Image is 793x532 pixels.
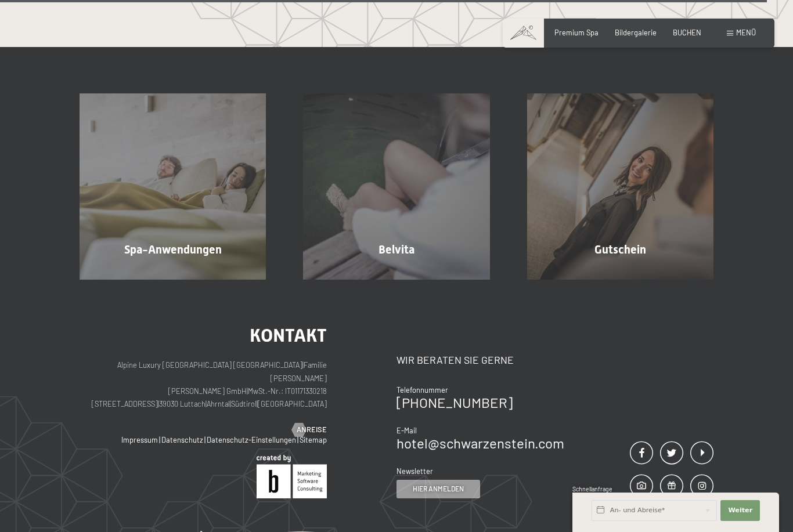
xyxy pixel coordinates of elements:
[615,28,657,37] a: Bildergalerie
[509,93,732,280] a: Ein Wellness-Urlaub in Südtirol – 7.700 m² Spa, 10 Saunen Gutschein
[728,506,752,515] span: Weiter
[297,425,327,435] span: Anreise
[159,435,160,444] span: |
[61,93,284,280] a: Ein Wellness-Urlaub in Südtirol – 7.700 m² Spa, 10 Saunen Spa-Anwendungen
[396,466,433,476] span: Newsletter
[207,435,296,444] a: Datenschutz-Einstellungen
[158,399,159,408] span: |
[250,324,327,346] span: Kontakt
[121,435,158,444] a: Impressum
[736,28,756,37] span: Menü
[572,486,612,493] span: Schnellanfrage
[396,385,448,395] span: Telefonnummer
[413,484,464,494] span: Hier anmelden
[720,500,760,521] button: Weiter
[257,399,258,408] span: |
[247,386,248,396] span: |
[257,455,327,498] img: Brandnamic GmbH | Leading Hospitality Solutions
[379,243,414,256] span: Belvita
[80,359,327,411] p: Alpine Luxury [GEOGRAPHIC_DATA] [GEOGRAPHIC_DATA] Familie [PERSON_NAME] [PERSON_NAME] GmbH MwSt.-...
[206,399,207,408] span: |
[161,435,203,444] a: Datenschutz
[396,353,514,366] span: Wir beraten Sie gerne
[292,425,327,435] a: Anreise
[204,435,206,444] span: |
[396,394,513,411] a: [PHONE_NUMBER]
[554,28,599,37] a: Premium Spa
[396,426,417,435] span: E-Mail
[230,399,231,408] span: |
[124,243,222,256] span: Spa-Anwendungen
[302,360,304,370] span: |
[673,28,701,37] a: BUCHEN
[284,93,508,280] a: Ein Wellness-Urlaub in Südtirol – 7.700 m² Spa, 10 Saunen Belvita
[594,243,646,256] span: Gutschein
[396,435,564,451] a: hotel@schwarzenstein.com
[300,435,327,444] a: Sitemap
[297,435,298,444] span: |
